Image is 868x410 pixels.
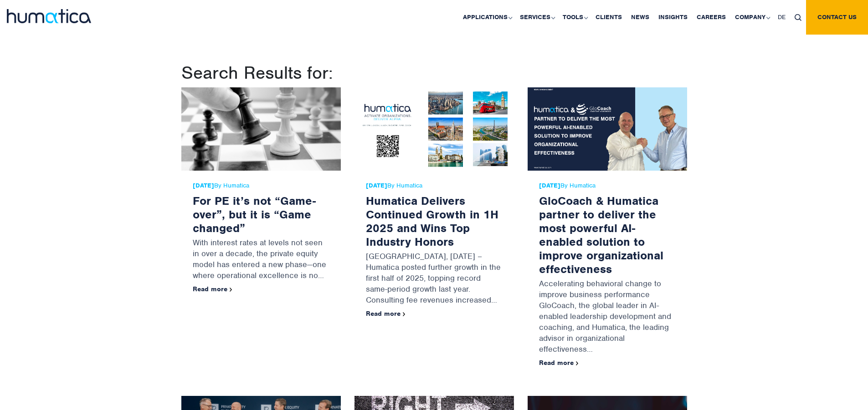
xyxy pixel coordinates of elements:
[366,248,503,310] p: [GEOGRAPHIC_DATA], [DATE] – Humatica posted further growth in the first half of 2025, topping rec...
[230,288,232,292] img: arrowicon
[7,9,91,23] img: logo
[795,14,801,21] img: search_icon
[778,13,786,21] span: DE
[193,182,329,189] span: By Humatica
[181,62,687,84] h1: Search Results for:
[193,285,232,293] a: Read more
[366,309,406,318] a: Read more
[576,361,579,365] img: arrowicon
[366,182,387,189] strong: [DATE]
[193,182,214,189] strong: [DATE]
[366,193,498,249] a: Humatica Delivers Continued Growth in 1H 2025 and Wins Top Industry Honors
[366,182,503,189] span: By Humatica
[539,182,560,189] strong: [DATE]
[539,182,676,189] span: By Humatica
[539,359,579,367] a: Read more
[539,193,663,276] a: GloCoach & Humatica partner to deliver the most powerful AI-enabled solution to improve organizat...
[354,87,514,171] img: Humatica Delivers Continued Growth in 1H 2025 and Wins Top Industry Honors
[193,193,316,235] a: For PE it’s not “Game-over”, but it is “Game changed”
[181,87,341,171] img: For PE it’s not “Game-over”, but it is “Game changed”
[193,235,329,285] p: With interest rates at levels not seen in over a decade, the private equity model has entered a n...
[539,276,676,359] p: Accelerating behavioral change to improve business performance GloCoach, the global leader in AI-...
[528,87,687,171] img: GloCoach & Humatica partner to deliver the most powerful AI-enabled solution to improve organizat...
[403,312,406,316] img: arrowicon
